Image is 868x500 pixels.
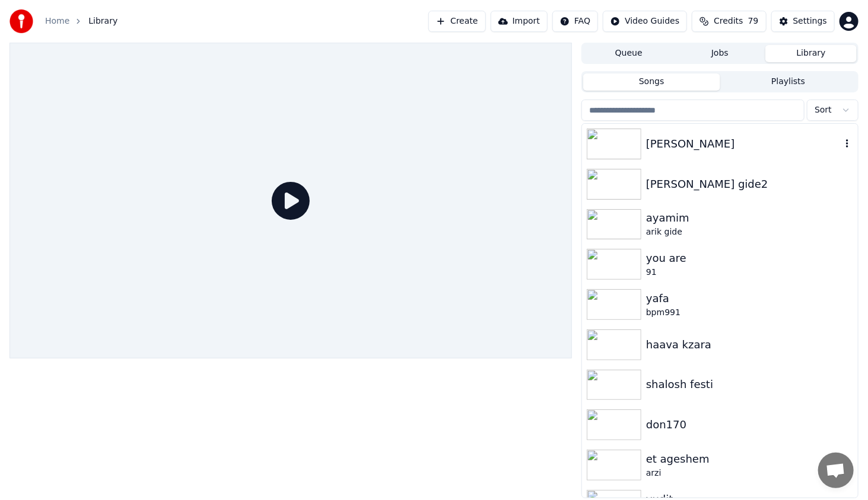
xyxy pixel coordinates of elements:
nav: breadcrumb [45,15,117,27]
div: haava kzara [646,336,853,353]
div: you are [646,250,853,267]
div: bpm991 [646,307,853,319]
button: Video Guides [603,11,687,32]
button: Credits79 [692,11,766,32]
div: yafa [646,290,853,307]
button: Import [491,11,548,32]
span: 79 [748,15,759,27]
div: arzi [646,467,853,479]
button: Create [428,11,486,32]
img: youka [9,9,33,33]
span: Credits [714,15,743,27]
div: [PERSON_NAME] gide2 [646,176,853,193]
div: [PERSON_NAME] [646,136,841,152]
div: shalosh festi [646,376,853,393]
div: Settings [793,15,827,27]
div: arik gide [646,226,853,238]
div: פתח צ'אט [818,453,854,488]
span: Library [88,15,117,27]
div: 91 [646,267,853,278]
div: et ageshem [646,451,853,467]
div: ayamim [646,210,853,226]
button: Jobs [675,45,766,62]
button: FAQ [552,11,598,32]
a: Home [45,15,69,27]
button: Settings [771,11,835,32]
button: Library [765,45,857,62]
button: Playlists [720,73,857,91]
span: Sort [815,104,832,116]
div: don170 [646,416,853,433]
button: Songs [583,73,720,91]
button: Queue [583,45,675,62]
